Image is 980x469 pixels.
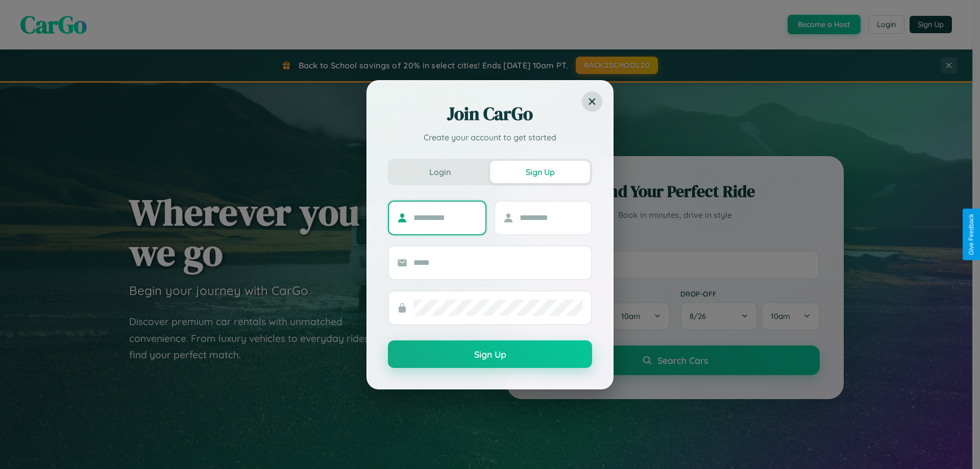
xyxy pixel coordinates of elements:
[490,161,590,183] button: Sign Up
[388,340,592,368] button: Sign Up
[388,131,592,143] p: Create your account to get started
[388,102,592,126] h2: Join CarGo
[390,161,490,183] button: Login
[968,214,975,255] div: Give Feedback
